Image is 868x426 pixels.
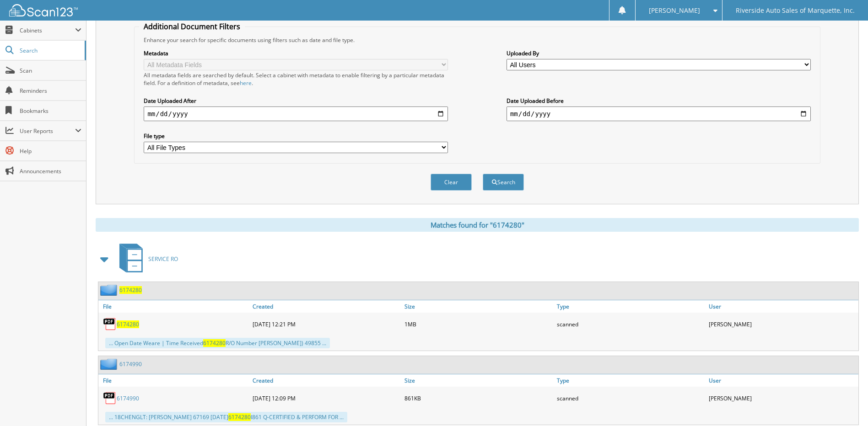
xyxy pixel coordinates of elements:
[144,49,448,57] label: Metadata
[117,320,139,328] a: 6174280
[105,412,347,422] div: ... 18CHENGLT: [PERSON_NAME] 67169 [DATE] I861 Q-CERTIFIED & PERFORM FOR ...
[20,27,75,34] span: Cabinets
[706,389,858,407] div: [PERSON_NAME]
[103,317,117,331] img: PDF.png
[555,374,706,387] a: Type
[20,167,81,175] span: Announcements
[250,374,402,387] a: Created
[9,4,78,16] img: scan123-logo-white.svg
[483,174,524,191] button: Search
[148,255,178,263] span: SERVICE RO
[117,394,139,402] a: 6174990
[20,127,75,135] span: User Reports
[507,49,811,57] label: Uploaded By
[139,36,815,44] div: Enhance your search for specific documents using filters such as date and file type.
[431,174,472,191] button: Clear
[402,389,554,407] div: 861KB
[144,132,448,140] label: File type
[103,391,117,405] img: PDF.png
[100,284,119,296] img: folder2.png
[105,338,330,348] div: ... Open Date Weare | Time Received R/O Number [PERSON_NAME]) 49855 ...
[706,374,858,387] a: User
[114,241,178,277] a: SERVICE RO
[139,21,245,32] legend: Additional Document Filters
[240,79,252,87] a: here
[20,47,80,54] span: Search
[144,106,448,121] input: start
[98,300,250,313] a: File
[144,97,448,105] label: Date Uploaded After
[228,413,251,421] span: 6174280
[250,389,402,407] div: [DATE] 12:09 PM
[119,360,142,368] a: 6174990
[706,315,858,333] div: [PERSON_NAME]
[736,8,855,13] span: Riverside Auto Sales of Marquette, Inc.
[20,67,81,75] span: Scan
[144,71,448,87] div: All metadata fields are searched by default. Select a cabinet with metadata to enable filtering b...
[119,286,142,294] a: 6174280
[507,97,811,105] label: Date Uploaded Before
[402,300,554,313] a: Size
[706,300,858,313] a: User
[20,107,81,115] span: Bookmarks
[250,315,402,333] div: [DATE] 12:21 PM
[20,87,81,95] span: Reminders
[100,358,119,370] img: folder2.png
[555,300,706,313] a: Type
[555,389,706,407] div: scanned
[507,106,811,121] input: end
[96,218,859,232] div: Matches found for "6174280"
[203,339,226,347] span: 6174280
[402,315,554,333] div: 1MB
[822,382,868,426] iframe: Chat Widget
[402,374,554,387] a: Size
[250,300,402,313] a: Created
[649,8,700,13] span: [PERSON_NAME]
[98,374,250,387] a: File
[20,147,81,155] span: Help
[555,315,706,333] div: scanned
